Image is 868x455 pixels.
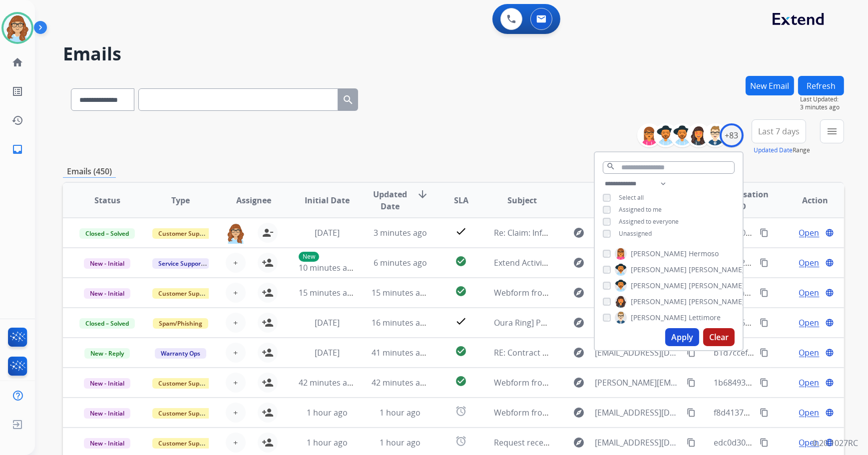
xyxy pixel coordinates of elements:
mat-icon: content_copy [760,258,769,267]
button: + [226,403,246,423]
mat-icon: content_copy [760,348,769,357]
span: Lettimore [689,313,721,323]
span: 1 hour ago [380,407,421,418]
mat-icon: language [825,408,834,417]
p: 0.20.1027RC [813,437,858,449]
mat-icon: check_circle [455,255,467,267]
mat-icon: home [11,56,23,68]
span: 15 minutes ago [299,287,357,298]
mat-icon: language [825,348,834,357]
span: [PERSON_NAME] [689,281,745,291]
span: 42 minutes ago [372,377,430,388]
span: Initial Date [305,194,350,206]
mat-icon: check [455,315,467,327]
span: [EMAIL_ADDRESS][DOMAIN_NAME] [595,437,681,449]
span: Closed – Solved [79,228,135,239]
span: edc0d304-2df5-454f-a7d8-999e58ab28db [714,437,867,448]
span: Select all [619,193,644,202]
span: + [234,437,238,449]
mat-icon: person_add [262,377,274,389]
span: 1 hour ago [307,437,348,448]
span: Open [799,257,820,269]
span: Extend Activity Notification [494,257,595,268]
span: Customer Support [152,228,217,239]
span: [PERSON_NAME] [689,265,745,275]
mat-icon: list_alt [11,85,23,97]
span: [DATE] [315,347,340,358]
span: [PERSON_NAME][EMAIL_ADDRESS][PERSON_NAME][DOMAIN_NAME] [595,377,681,389]
h2: Emails [63,44,844,64]
span: Open [799,377,820,389]
span: SLA [454,194,468,206]
span: Last Updated: [800,95,844,103]
span: Customer Support [152,408,217,419]
span: [EMAIL_ADDRESS][DOMAIN_NAME] [595,347,681,359]
mat-icon: content_copy [760,318,769,327]
img: agent-avatar [226,223,246,244]
span: Closed – Solved [79,318,135,329]
span: Re: Claim: Information Needed [494,227,609,238]
span: Assignee [236,194,271,206]
span: 1b684937-52d4-4ec0-84b5-4c9f2a00ba14 [714,377,867,388]
mat-icon: content_copy [760,228,769,237]
button: + [226,283,246,303]
span: Webform from [EMAIL_ADDRESS][DOMAIN_NAME] on [DATE] [494,407,720,418]
mat-icon: explore [573,287,585,299]
button: + [226,433,246,453]
mat-icon: alarm [455,435,467,447]
mat-icon: check [455,225,467,237]
span: 41 minutes ago [372,347,430,358]
mat-icon: content_copy [760,378,769,387]
span: Service Support [152,258,209,269]
mat-icon: explore [573,317,585,329]
span: [PERSON_NAME] [631,297,687,307]
span: [EMAIL_ADDRESS][DOMAIN_NAME] [595,407,681,419]
p: Emails (450) [63,165,116,178]
mat-icon: history [11,114,23,126]
span: b1d7ccef-4838-47e3-9480-41f7c6eb6c96 [714,347,863,358]
span: + [234,317,238,329]
mat-icon: person_add [262,287,274,299]
span: 3 minutes ago [374,227,427,238]
span: Customer Support [152,288,217,299]
mat-icon: explore [573,437,585,449]
button: Last 7 days [752,119,806,143]
mat-icon: content_copy [760,288,769,297]
span: Updated Date [372,188,409,212]
span: 3 minutes ago [800,103,844,111]
mat-icon: content_copy [687,348,696,357]
span: Hermoso [689,249,719,259]
span: 10 minutes ago [299,262,357,273]
mat-icon: menu [826,125,838,137]
span: + [234,257,238,269]
span: [DATE] [315,317,340,328]
span: Unassigned [619,229,652,238]
mat-icon: person_add [262,317,274,329]
mat-icon: content_copy [687,408,696,417]
span: + [234,287,238,299]
button: + [226,373,246,393]
mat-icon: inbox [11,143,23,155]
span: Customer Support [152,438,217,449]
mat-icon: person_add [262,347,274,359]
span: Open [799,317,820,329]
span: 15 minutes ago [372,287,430,298]
mat-icon: explore [573,377,585,389]
img: avatar [3,14,31,42]
span: Webform from [EMAIL_ADDRESS][DOMAIN_NAME] on [DATE] [494,287,720,298]
span: Warranty Ops [155,348,206,359]
mat-icon: language [825,228,834,237]
span: Open [799,347,820,359]
span: [PERSON_NAME] [689,297,745,307]
span: Assigned to everyone [619,217,679,226]
mat-icon: check_circle [455,285,467,297]
span: Open [799,287,820,299]
mat-icon: person_add [262,407,274,419]
mat-icon: explore [573,227,585,239]
mat-icon: content_copy [687,378,696,387]
mat-icon: search [342,94,354,106]
span: Customer Support [152,378,217,389]
th: Action [771,183,844,218]
span: [DATE] [315,227,340,238]
span: Spam/Phishing [153,318,208,329]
